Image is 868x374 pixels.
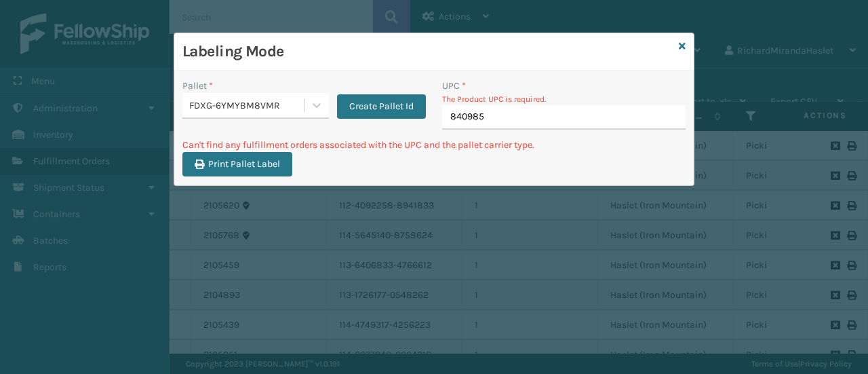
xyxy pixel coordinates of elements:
div: FDXG-6YMYBM8VMR [189,98,305,113]
p: The Product UPC is required. [442,93,686,105]
h3: Labeling Mode [182,41,673,62]
label: Pallet [182,79,213,93]
label: UPC [442,79,466,93]
button: Print Pallet Label [182,152,292,176]
p: Can't find any fulfillment orders associated with the UPC and the pallet carrier type. [182,138,686,152]
button: Create Pallet Id [337,94,426,119]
